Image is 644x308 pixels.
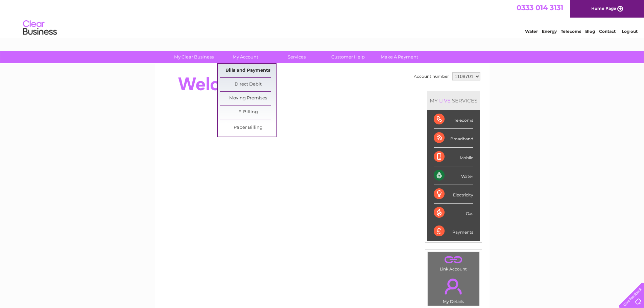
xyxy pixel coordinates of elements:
[163,4,482,33] div: Clear Business is a trading name of Verastar Limited (registered in [GEOGRAPHIC_DATA] No. 3667643...
[372,51,427,63] a: Make A Payment
[412,71,451,82] td: Account number
[427,252,480,273] td: Link Account
[427,91,480,110] div: MY SERVICES
[525,29,538,34] a: Water
[220,64,276,77] a: Bills and Payments
[561,29,581,34] a: Telecoms
[320,51,376,63] a: Customer Help
[220,121,276,135] a: Paper Billing
[429,254,478,266] a: .
[429,275,478,298] a: .
[434,110,473,129] div: Telecoms
[434,222,473,240] div: Payments
[438,97,452,104] div: LIVE
[23,18,57,38] img: logo.png
[517,3,563,12] a: 0333 014 3131
[220,92,276,105] a: Moving Premises
[434,185,473,204] div: Electricity
[622,29,638,34] a: Log out
[166,51,222,63] a: My Clear Business
[217,51,273,63] a: My Account
[434,129,473,147] div: Broadband
[585,29,595,34] a: Blog
[220,105,276,119] a: E-Billing
[427,273,480,306] td: My Details
[599,29,616,34] a: Contact
[269,51,325,63] a: Services
[542,29,557,34] a: Energy
[434,148,473,166] div: Mobile
[434,166,473,185] div: Water
[220,78,276,91] a: Direct Debit
[434,204,473,222] div: Gas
